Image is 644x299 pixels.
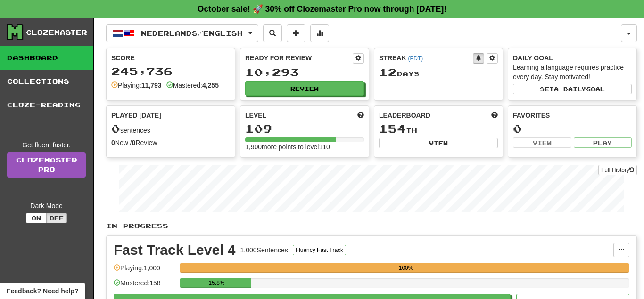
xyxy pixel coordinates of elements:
[245,81,364,96] button: Review
[132,139,136,146] strong: 0
[513,123,632,135] div: 0
[111,123,230,135] div: sentences
[166,81,219,90] div: Mastered:
[7,201,86,210] div: Dark Mode
[111,111,161,120] span: Played [DATE]
[310,24,329,42] button: More stats
[245,111,266,120] span: Level
[513,137,571,148] button: View
[598,165,637,175] button: Full History
[7,152,86,178] a: ClozemasterPro
[379,65,397,79] span: 12
[141,81,162,89] strong: 11,793
[379,66,498,79] div: Day s
[114,243,236,257] div: Fast Track Level 4
[379,122,406,135] span: 154
[46,213,67,223] button: Off
[287,24,305,42] button: Add sentence to collection
[513,84,632,94] button: Seta dailygoal
[574,137,632,148] button: Play
[408,55,423,62] a: (PDT)
[7,140,86,150] div: Get fluent faster.
[182,278,250,288] div: 15.8%
[379,111,430,120] span: Leaderboard
[106,221,637,231] p: In Progress
[357,111,364,120] span: Score more points to level up
[379,138,498,148] button: View
[182,263,629,273] div: 100%
[111,53,230,63] div: Score
[111,81,162,90] div: Playing:
[106,24,258,42] button: Nederlands/English
[379,123,498,135] div: th
[202,81,219,89] strong: 4,255
[26,213,47,223] button: On
[111,65,230,77] div: 245,736
[114,263,175,279] div: Playing: 1,000
[293,245,346,255] button: Fluency Fast Track
[7,286,78,296] span: Open feedback widget
[111,122,120,135] span: 0
[379,53,473,63] div: Streak
[111,139,115,146] strong: 0
[513,63,632,81] div: Learning a language requires practice every day. Stay motivated!
[245,142,364,152] div: 1,900 more points to level 110
[245,123,364,135] div: 109
[491,111,498,120] span: This week in points, UTC
[513,111,632,120] div: Favorites
[114,278,175,294] div: Mastered: 158
[554,86,586,92] span: a daily
[513,53,632,63] div: Daily Goal
[245,53,353,63] div: Ready for Review
[240,245,288,255] div: 1,000 Sentences
[245,66,364,78] div: 10,293
[263,24,282,42] button: Search sentences
[141,29,243,37] span: Nederlands / English
[198,4,446,14] strong: October sale! 🚀 30% off Clozemaster Pro now through [DATE]!
[111,138,230,147] div: New / Review
[26,28,87,37] div: Clozemaster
